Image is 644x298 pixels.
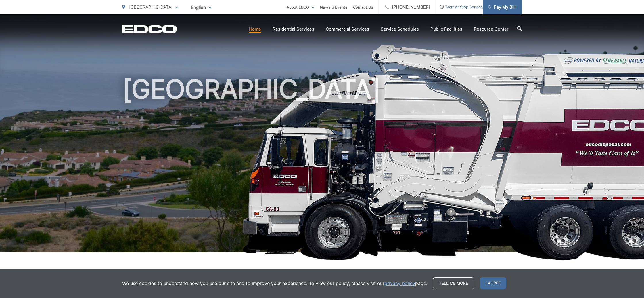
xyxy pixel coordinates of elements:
[430,26,462,33] a: Public Facilities
[474,26,509,33] a: Resource Center
[488,4,516,11] span: Pay My Bill
[273,26,314,33] a: Residential Services
[381,26,419,33] a: Service Schedules
[320,4,347,11] a: News & Events
[326,26,369,33] a: Commercial Services
[187,2,216,12] span: English
[129,4,173,10] span: [GEOGRAPHIC_DATA]
[480,277,506,289] span: I agree
[384,280,415,287] a: privacy policy
[287,4,314,11] a: About EDCO
[122,25,177,33] a: EDCD logo. Return to the homepage.
[249,26,261,33] a: Home
[433,277,474,289] a: Tell me more
[122,75,522,257] h1: [GEOGRAPHIC_DATA]
[122,280,427,287] p: We use cookies to understand how you use our site and to improve your experience. To view our pol...
[353,4,373,11] a: Contact Us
